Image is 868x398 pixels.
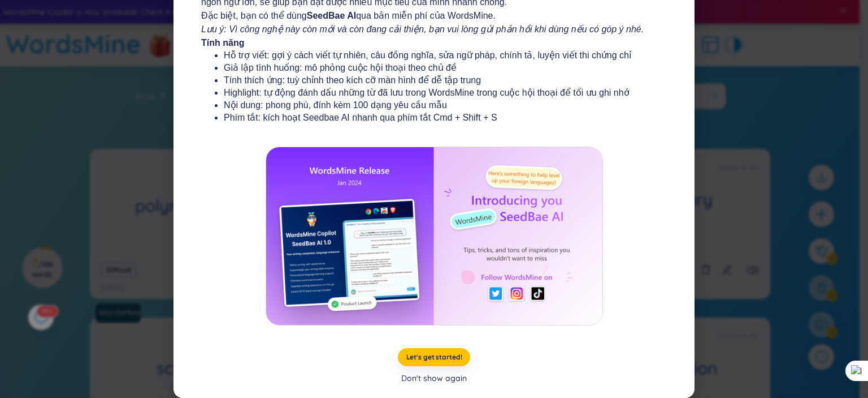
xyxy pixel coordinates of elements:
[224,62,644,74] li: Giả lập tình huống: mô phỏng cuộc hội thoại theo chủ đề
[224,49,644,62] li: Hỗ trợ viết: gợi ý cách viết tự nhiên, câu đồng nghĩa, sửa ngữ pháp, chính tả, luyện viết thi chứ...
[406,353,462,362] span: Let's get started!
[307,11,356,20] b: SeedBae AI
[201,24,644,34] i: Lưu ý: Vì công nghệ này còn mới và còn đang cải thiện, bạn vui lòng gửi phản hồi khi dùng nếu có ...
[201,38,244,48] b: Tính năng
[201,10,667,22] span: Đặc biệt, bạn có thể dùng qua bản miễn phí của WordsMine.
[224,74,644,87] li: Tính thích ứng: tuỳ chỉnh theo kích cỡ màn hình để dễ tập trung
[224,99,644,112] li: Nội dung: phong phú, đính kèm 100 dạng yêu cầu mẫu
[398,348,471,366] button: Let's get started!
[224,112,644,124] li: Phím tắt: kích hoạt Seedbae AI nhanh qua phím tắt Cmd + Shift + S
[224,87,644,99] li: Highlight: tự động đánh dấu những từ đã lưu trong WordsMine trong cuộc hội thoại để tối ưu ghi nhớ
[401,372,467,384] div: Don't show again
